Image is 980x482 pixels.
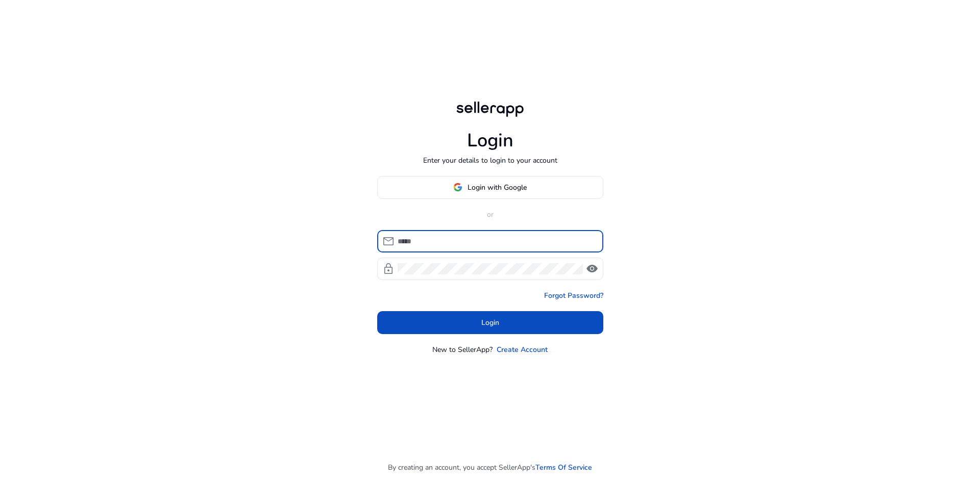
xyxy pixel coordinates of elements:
p: or [377,209,603,220]
a: Create Account [497,344,548,355]
img: google-logo.svg [453,183,462,192]
span: mail [382,235,395,247]
p: New to SellerApp? [432,344,493,355]
h1: Login [467,130,513,151]
span: Login with Google [468,182,527,193]
a: Terms Of Service [535,462,592,473]
button: Login with Google [377,176,603,199]
a: Forgot Password? [544,290,603,301]
span: Login [481,317,499,328]
span: lock [382,263,395,275]
span: visibility [586,263,598,275]
button: Login [377,311,603,334]
p: Enter your details to login to your account [423,155,557,166]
